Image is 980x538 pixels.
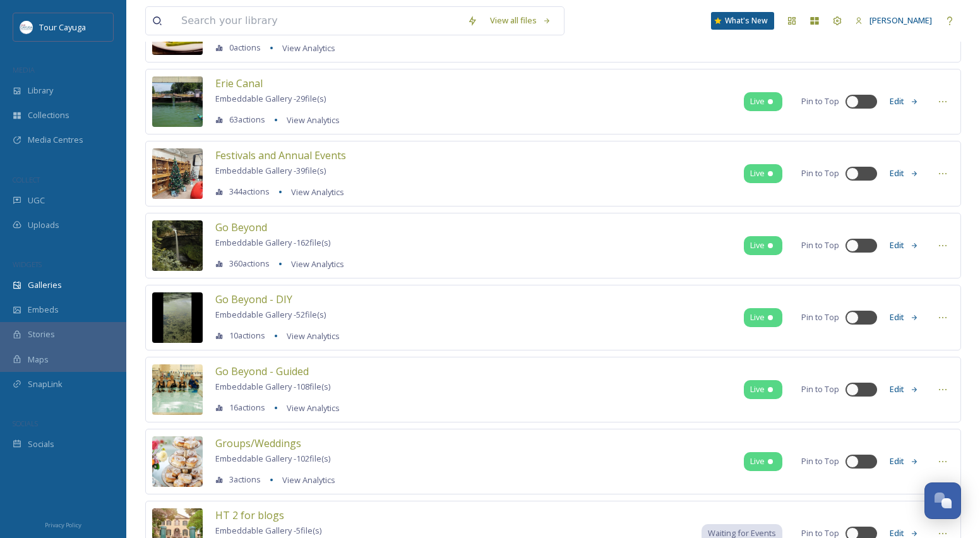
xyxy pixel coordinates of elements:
span: Pin to Top [801,239,839,251]
span: Library [28,85,53,97]
span: Go Beyond - Guided [215,364,309,378]
a: View Analytics [276,40,335,56]
span: 10 actions [229,330,265,342]
a: What's New [711,12,774,30]
button: Open Chat [924,482,961,519]
span: Live [750,167,765,179]
span: [PERSON_NAME] [869,15,932,26]
span: Live [750,311,765,323]
span: Embeddable Gallery - 39 file(s) [215,165,326,176]
button: Edit [883,233,925,258]
a: View Analytics [280,328,340,344]
span: Pin to Top [801,95,839,107]
span: Socials [28,438,54,450]
span: Embeddable Gallery - 102 file(s) [215,453,330,464]
span: Maps [28,354,49,366]
span: View Analytics [282,42,335,54]
span: Embeddable Gallery - 52 file(s) [215,309,326,320]
a: View all files [484,8,558,33]
img: be21ebc1-48de-46e6-8d7a-aa11e435797f.jpg [152,76,203,127]
img: e3daff89-c8c8-415f-b005-5999216084b3.jpg [152,292,203,343]
a: View Analytics [285,256,344,272]
span: Live [750,383,765,395]
input: Search your library [175,7,461,35]
img: d1fb434d-3a3b-44ea-9f99-795961c1fb98.jpg [152,364,203,415]
img: 1090c671-efa8-43a3-a6bb-65f04484faee.jpg [152,220,203,271]
span: View Analytics [287,402,340,414]
span: 3 actions [229,474,261,486]
span: Embeds [28,304,59,316]
span: HT 2 for blogs [215,508,284,522]
span: Stories [28,328,55,340]
span: 0 actions [229,42,261,54]
span: Uploads [28,219,59,231]
span: 360 actions [229,258,270,270]
span: Galleries [28,279,62,291]
img: 40a83ee4-aaa6-4dcc-8e3f-8da777b174bc.jpg [152,436,203,487]
span: Embeddable Gallery - 162 file(s) [215,237,330,248]
span: Pin to Top [801,167,839,179]
span: MEDIA [13,65,35,75]
span: Embeddable Gallery - 29 file(s) [215,93,326,104]
a: View Analytics [280,112,340,128]
span: Media Centres [28,134,83,146]
span: COLLECT [13,175,40,184]
a: View Analytics [276,472,335,487]
span: UGC [28,194,45,206]
span: WIDGETS [13,260,42,269]
span: Festivals and Annual Events [215,148,346,162]
span: Embeddable Gallery - 5 file(s) [215,525,321,536]
span: Go Beyond - DIY [215,292,292,306]
span: Live [750,455,765,467]
span: Pin to Top [801,311,839,323]
img: 0cb4c794-fe7d-4ffa-8dae-12c5697865e1.jpg [152,148,203,199]
span: SnapLink [28,378,63,390]
span: Pin to Top [801,383,839,395]
a: Privacy Policy [45,517,81,532]
span: 344 actions [229,186,270,198]
a: [PERSON_NAME] [849,8,938,33]
span: View Analytics [291,186,344,198]
span: View Analytics [287,330,340,342]
span: SOCIALS [13,419,38,428]
span: 63 actions [229,114,265,126]
span: Tour Cayuga [39,21,86,33]
img: download.jpeg [20,21,33,33]
button: Edit [883,377,925,402]
span: Privacy Policy [45,521,81,529]
span: View Analytics [291,258,344,270]
span: Live [750,239,765,251]
span: Groups/Weddings [215,436,301,450]
button: Edit [883,305,925,330]
span: Pin to Top [801,455,839,467]
span: View Analytics [282,474,335,486]
span: Go Beyond [215,220,267,234]
span: Live [750,95,765,107]
button: Edit [883,161,925,186]
span: Embeddable Gallery - 108 file(s) [215,381,330,392]
a: View Analytics [285,184,344,200]
span: 16 actions [229,402,265,414]
button: Edit [883,89,925,114]
a: View Analytics [280,400,340,415]
span: Erie Canal [215,76,263,90]
button: Edit [883,449,925,474]
span: Collections [28,109,69,121]
span: View Analytics [287,114,340,126]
